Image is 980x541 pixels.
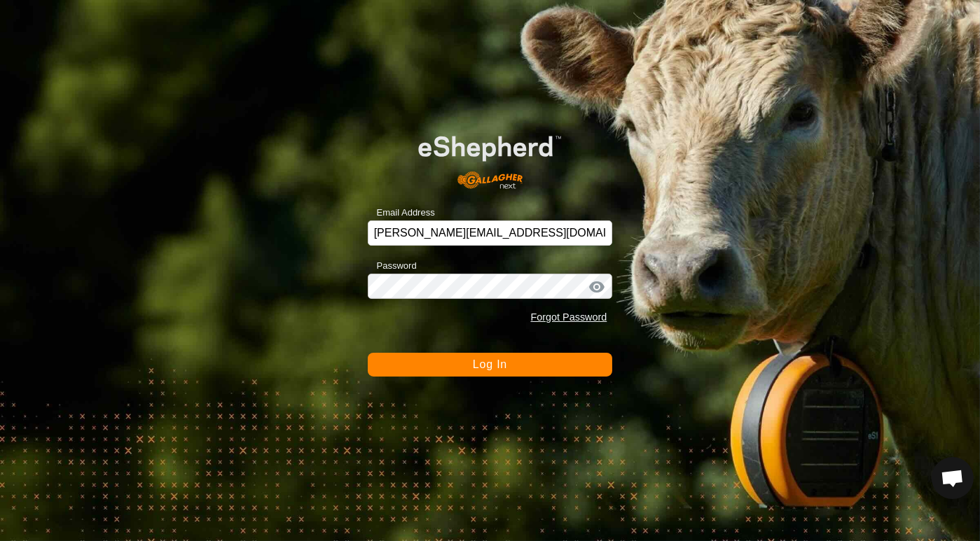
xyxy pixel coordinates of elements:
[473,358,507,370] span: Log In
[368,206,435,220] label: Email Address
[932,457,974,499] div: Open chat
[531,311,607,323] a: Forgot Password
[392,115,588,199] img: E-shepherd Logo
[368,259,417,273] label: Password
[368,353,613,377] button: Log In
[368,220,613,246] input: Email Address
